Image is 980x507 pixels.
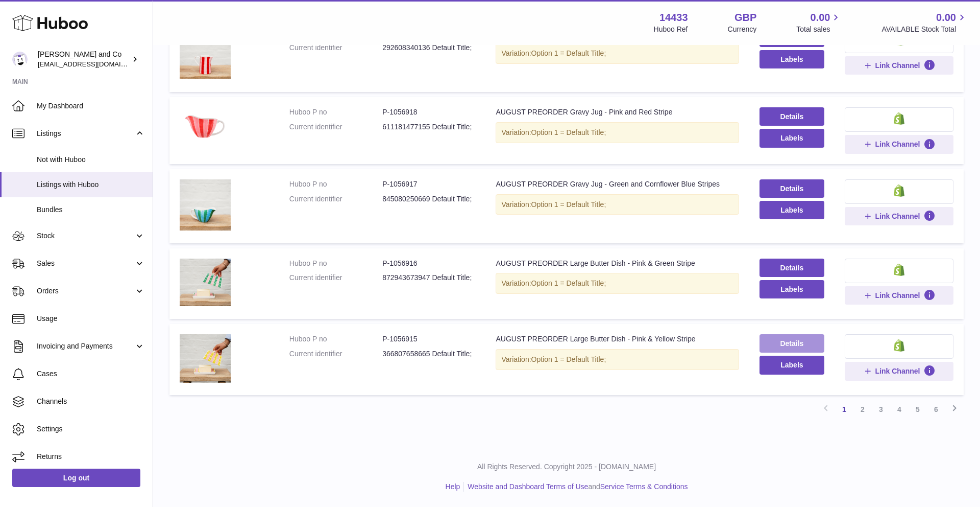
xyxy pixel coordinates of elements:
[853,400,872,419] a: 2
[37,259,134,268] span: Sales
[875,291,920,300] span: Link Channel
[600,482,688,491] a: Service Terms & Conditions
[759,50,824,68] button: Labels
[759,334,824,353] a: Details
[496,334,739,344] div: AUGUST PREORDER Large Butter Dish - Pink & Yellow Stripe
[382,43,475,53] dd: 292608340136 Default Title;
[37,369,145,379] span: Cases
[180,259,231,307] img: AUGUST PREORDER Large Butter Dish - Pink & Green Stripe
[382,107,475,117] dd: P-1056918
[496,107,739,117] div: AUGUST PREORDER Gravy Jug - Pink and Red Stripe
[180,334,231,382] img: AUGUST PREORDER Large Butter Dish - Pink & Yellow Stripe
[382,259,475,268] dd: P-1056916
[12,52,28,67] img: kirsty@nossandco.com.au
[161,462,972,472] p: All Rights Reserved. Copyright 2025 - [DOMAIN_NAME]
[875,61,920,70] span: Link Channel
[835,400,853,419] a: 1
[845,207,953,225] button: Link Channel
[894,339,904,352] img: shopify-small.png
[382,273,475,283] dd: 872943673947 Default Title;
[38,50,130,69] div: [PERSON_NAME] and Co
[531,279,606,287] span: Option 1 = Default Title;
[446,482,460,491] a: Help
[37,231,134,241] span: Stock
[881,25,968,34] span: AVAILABLE Stock Total
[496,122,739,143] div: Variation:
[289,349,382,359] dt: Current identifier
[37,205,145,215] span: Bundles
[496,194,739,215] div: Variation:
[759,179,824,198] a: Details
[927,400,945,419] a: 6
[382,179,475,189] dd: P-1056917
[531,355,606,363] span: Option 1 = Default Title;
[845,362,953,380] button: Link Channel
[382,194,475,204] dd: 845080250669 Default Title;
[734,11,756,25] strong: GBP
[37,397,145,406] span: Channels
[936,11,956,25] span: 0.00
[531,49,606,57] span: Option 1 = Default Title;
[496,179,739,189] div: AUGUST PREORDER Gravy Jug - Green and Cornflower Blue Stripes
[845,286,953,305] button: Link Channel
[875,140,920,149] span: Link Channel
[464,482,688,492] li: and
[289,107,382,117] dt: Huboo P no
[796,25,842,34] span: Total sales
[845,56,953,75] button: Link Channel
[496,43,739,64] div: Variation:
[759,356,824,374] button: Labels
[894,112,904,125] img: shopify-small.png
[37,314,145,324] span: Usage
[894,264,904,276] img: shopify-small.png
[289,122,382,132] dt: Current identifier
[468,482,588,491] a: Website and Dashboard Terms of Use
[875,212,920,221] span: Link Channel
[728,25,757,34] div: Currency
[881,11,968,34] a: 0.00 AVAILABLE Stock Total
[496,273,739,294] div: Variation:
[289,259,382,268] dt: Huboo P no
[759,107,824,126] a: Details
[289,334,382,344] dt: Huboo P no
[496,349,739,370] div: Variation:
[759,129,824,147] button: Labels
[382,334,475,344] dd: P-1056915
[382,349,475,359] dd: 366807658665 Default Title;
[659,11,688,25] strong: 14433
[875,366,920,376] span: Link Channel
[531,128,606,136] span: Option 1 = Default Title;
[289,273,382,283] dt: Current identifier
[12,469,140,487] a: Log out
[289,43,382,53] dt: Current identifier
[811,11,830,25] span: 0.00
[796,11,842,34] a: 0.00 Total sales
[38,60,150,68] span: [EMAIL_ADDRESS][DOMAIN_NAME]
[759,259,824,277] a: Details
[654,25,688,34] div: Huboo Ref
[289,179,382,189] dt: Huboo P no
[37,424,145,434] span: Settings
[37,101,145,111] span: My Dashboard
[180,107,231,142] img: AUGUST PREORDER Gravy Jug - Pink and Red Stripe
[759,201,824,219] button: Labels
[845,135,953,153] button: Link Channel
[289,194,382,204] dt: Current identifier
[37,155,145,165] span: Not with Huboo
[531,200,606,209] span: Option 1 = Default Title;
[382,122,475,132] dd: 611181477155 Default Title;
[37,341,134,351] span: Invoicing and Payments
[37,180,145,190] span: Listings with Huboo
[759,280,824,298] button: Labels
[909,400,927,419] a: 5
[37,129,134,139] span: Listings
[37,452,145,462] span: Returns
[496,259,739,268] div: AUGUST PREORDER Large Butter Dish - Pink & Green Stripe
[180,28,231,79] img: Milk Jug - Pink & Red Stripes
[894,185,904,197] img: shopify-small.png
[180,179,231,231] img: AUGUST PREORDER Gravy Jug - Green and Cornflower Blue Stripes
[872,400,890,419] a: 3
[890,400,909,419] a: 4
[37,286,134,296] span: Orders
